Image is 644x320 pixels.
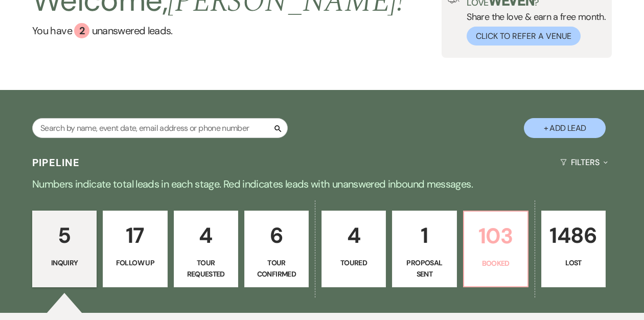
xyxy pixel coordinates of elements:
[321,211,386,287] a: 4Toured
[180,257,232,280] p: Tour Requested
[109,257,160,268] p: Follow Up
[328,257,379,268] p: Toured
[399,218,450,253] p: 1
[32,118,288,138] input: Search by name, event date, email address or phone number
[32,155,80,170] h3: Pipeline
[74,23,89,38] div: 2
[463,211,528,287] a: 103Booked
[180,218,232,253] p: 4
[251,218,302,253] p: 6
[467,27,581,45] button: Click to Refer a Venue
[109,218,160,253] p: 17
[392,211,456,287] a: 1Proposal Sent
[548,257,599,268] p: Lost
[524,118,606,138] button: + Add Lead
[470,219,521,253] p: 103
[103,211,167,287] a: 17Follow Up
[32,211,97,287] a: 5Inquiry
[328,218,379,253] p: 4
[541,211,606,287] a: 1486Lost
[470,258,521,269] p: Booked
[399,257,450,280] p: Proposal Sent
[39,257,90,268] p: Inquiry
[32,23,404,38] a: You have 2 unanswered leads.
[556,149,612,176] button: Filters
[251,257,302,280] p: Tour Confirmed
[244,211,309,287] a: 6Tour Confirmed
[174,211,238,287] a: 4Tour Requested
[39,218,90,253] p: 5
[548,218,599,253] p: 1486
